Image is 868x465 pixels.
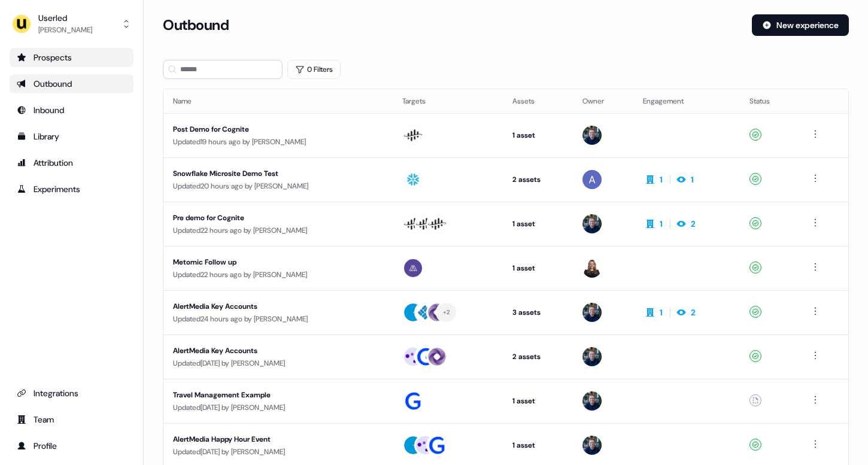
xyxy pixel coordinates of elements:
[633,89,740,113] th: Engagement
[512,174,563,186] div: 2 assets
[10,10,133,38] button: Userled[PERSON_NAME]
[691,174,694,186] div: 1
[10,101,133,120] a: Go to Inbound
[740,89,799,113] th: Status
[573,89,633,113] th: Owner
[393,89,503,113] th: Targets
[173,256,383,268] div: Metomic Follow up
[17,183,126,195] div: Experiments
[17,51,126,63] div: Prospects
[512,351,563,363] div: 2 assets
[512,395,563,407] div: 1 asset
[173,269,383,281] div: Updated 22 hours ago by [PERSON_NAME]
[38,24,92,36] div: [PERSON_NAME]
[582,303,602,322] img: James
[10,180,133,199] a: Go to experiments
[17,414,126,426] div: Team
[173,402,383,414] div: Updated [DATE] by [PERSON_NAME]
[582,259,602,278] img: Geneviève
[691,306,696,318] div: 2
[752,14,849,36] button: New experience
[17,157,126,169] div: Attribution
[287,60,341,79] button: 0 Filters
[660,218,663,230] div: 1
[173,123,383,135] div: Post Demo for Cognite
[173,136,383,148] div: Updated 19 hours ago by [PERSON_NAME]
[163,16,229,34] h3: Outbound
[173,345,383,357] div: AlertMedia Key Accounts
[10,48,133,67] a: Go to prospects
[17,104,126,116] div: Inbound
[512,439,563,451] div: 1 asset
[38,12,92,24] div: Userled
[512,306,563,318] div: 3 assets
[173,212,383,224] div: Pre demo for Cognite
[10,384,133,403] a: Go to integrations
[10,127,133,146] a: Go to templates
[173,168,383,180] div: Snowflake Microsite Demo Test
[10,153,133,172] a: Go to attribution
[660,174,663,186] div: 1
[10,436,133,455] a: Go to profile
[582,436,602,455] img: James
[582,170,602,189] img: Aaron
[582,347,602,366] img: James
[17,130,126,142] div: Library
[582,391,602,411] img: James
[512,262,563,274] div: 1 asset
[173,224,383,236] div: Updated 22 hours ago by [PERSON_NAME]
[10,410,133,429] a: Go to team
[173,313,383,325] div: Updated 24 hours ago by [PERSON_NAME]
[173,300,383,312] div: AlertMedia Key Accounts
[582,214,602,233] img: James
[17,387,126,399] div: Integrations
[17,78,126,90] div: Outbound
[173,446,383,458] div: Updated [DATE] by [PERSON_NAME]
[582,126,602,145] img: James
[443,307,450,318] div: + 2
[17,440,126,452] div: Profile
[163,89,393,113] th: Name
[173,180,383,192] div: Updated 20 hours ago by [PERSON_NAME]
[173,433,383,445] div: AlertMedia Happy Hour Event
[512,218,563,230] div: 1 asset
[512,129,563,141] div: 1 asset
[660,306,663,318] div: 1
[173,357,383,369] div: Updated [DATE] by [PERSON_NAME]
[10,74,133,93] a: Go to outbound experience
[691,218,696,230] div: 2
[173,389,383,401] div: Travel Management Example
[503,89,573,113] th: Assets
